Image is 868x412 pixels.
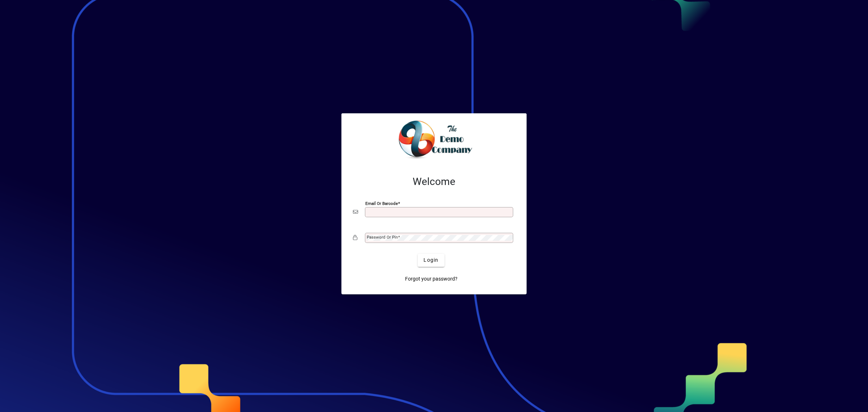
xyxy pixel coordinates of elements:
[405,275,458,283] span: Forgot your password?
[367,235,398,240] mat-label: Password or Pin
[365,201,398,206] mat-label: Email or Barcode
[418,254,444,267] button: Login
[353,176,515,188] h2: Welcome
[402,273,460,286] a: Forgot your password?
[424,256,438,264] span: Login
